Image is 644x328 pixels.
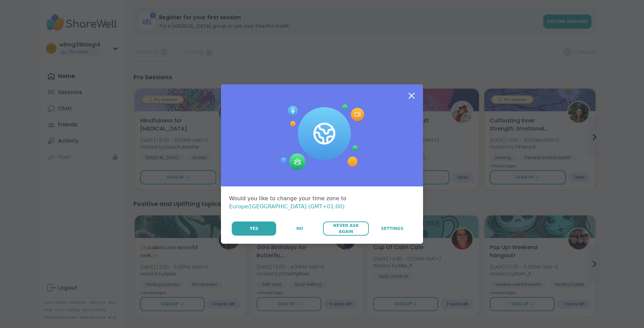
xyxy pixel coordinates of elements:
[369,221,415,236] a: Settings
[323,221,368,236] button: Never Ask Again
[381,226,404,232] span: Settings
[250,226,258,232] span: Yes
[280,105,364,171] img: Session Experience
[229,203,345,210] span: Europe/[GEOGRAPHIC_DATA] (GMT+01:00)
[296,226,303,232] span: No
[326,222,365,235] span: Never Ask Again
[232,221,276,236] button: Yes
[229,195,415,211] div: Would you like to change your time zone to
[277,221,322,236] button: No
